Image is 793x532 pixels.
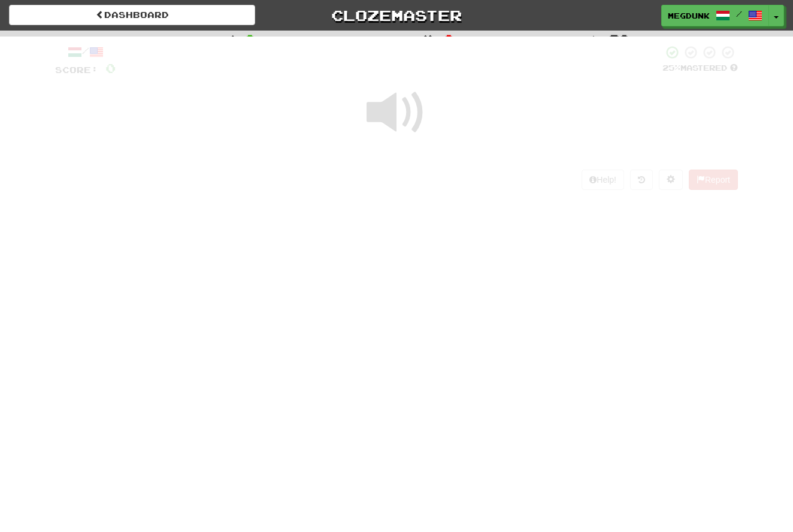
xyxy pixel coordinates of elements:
[538,34,580,46] span: To go
[9,5,255,25] a: Dashboard
[689,170,738,190] button: Report
[55,65,98,75] span: Score:
[668,10,710,21] span: MegDunk
[423,35,436,45] span: :
[736,10,742,18] span: /
[55,45,116,60] div: /
[661,5,769,26] a: MegDunk /
[444,32,454,46] span: 0
[224,35,237,45] span: :
[273,5,519,26] a: Clozemaster
[245,32,255,46] span: 0
[339,34,414,46] span: Incorrect
[157,34,216,46] span: Correct
[630,170,653,190] button: Round history (alt+y)
[588,35,601,45] span: :
[582,170,624,190] button: Help!
[662,63,738,74] div: Mastered
[105,61,116,75] span: 0
[609,32,629,46] span: 20
[662,63,680,72] span: 25 %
